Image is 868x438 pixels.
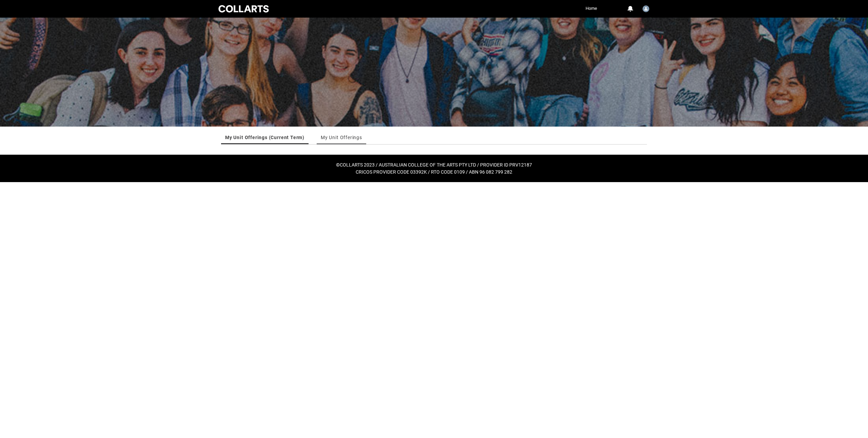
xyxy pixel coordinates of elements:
[225,131,304,144] a: My Unit Offerings (Current Term)
[641,3,651,14] button: User Profile Jesse.Hooper
[584,3,599,14] a: Home
[321,131,362,144] a: My Unit Offerings
[643,5,649,12] img: Jesse.Hooper
[317,131,366,144] li: My Unit Offerings
[221,131,309,144] li: My Unit Offerings (Current Term)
